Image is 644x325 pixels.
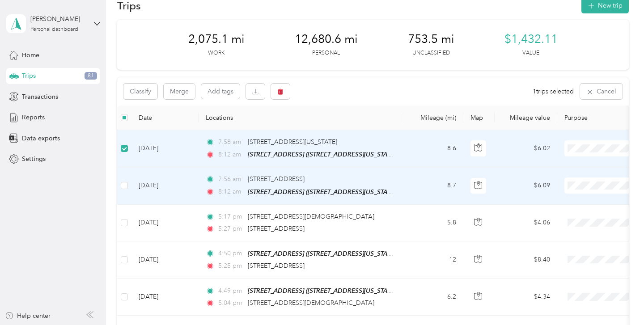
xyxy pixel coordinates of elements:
td: 12 [404,241,463,279]
button: Classify [123,84,157,99]
span: 2,075.1 mi [188,32,245,46]
th: Mileage (mi) [404,106,463,130]
span: Settings [22,154,46,164]
span: [STREET_ADDRESS] ([STREET_ADDRESS][US_STATE]) [248,287,397,295]
span: Transactions [22,92,58,101]
span: 81 [85,72,97,80]
span: 753.5 mi [408,32,454,46]
td: 6.2 [404,279,463,316]
button: Help center [5,311,51,321]
td: $4.06 [495,205,557,241]
span: 7:56 am [218,174,244,184]
td: $4.34 [495,279,557,316]
span: [STREET_ADDRESS][DEMOGRAPHIC_DATA] [248,299,374,307]
span: 7:58 am [218,137,244,147]
td: 8.6 [404,130,463,167]
h1: Trips [117,1,141,10]
p: Unclassified [412,49,450,57]
div: Personal dashboard [30,27,78,32]
span: [STREET_ADDRESS] ([STREET_ADDRESS][US_STATE]) [248,151,397,158]
span: [STREET_ADDRESS] ([STREET_ADDRESS][US_STATE]) [248,188,397,196]
th: Map [463,106,495,130]
td: [DATE] [131,241,199,279]
span: [STREET_ADDRESS] ([STREET_ADDRESS][US_STATE]) [248,250,397,257]
td: 5.8 [404,205,463,241]
p: Value [522,49,539,57]
span: [STREET_ADDRESS][US_STATE] [248,138,337,146]
span: Trips [22,71,36,80]
div: [PERSON_NAME] [30,14,86,24]
span: 5:27 pm [218,224,244,234]
th: Locations [199,106,404,130]
span: Data exports [22,134,60,143]
td: 8.7 [404,167,463,204]
span: Reports [22,113,45,122]
td: $6.09 [495,167,557,204]
td: [DATE] [131,279,199,316]
span: 1 trips selected [533,87,574,96]
th: Mileage value [495,106,557,130]
span: Home [22,51,39,60]
td: [DATE] [131,167,199,204]
td: [DATE] [131,130,199,167]
p: Work [208,49,225,57]
th: Date [131,106,199,130]
td: [DATE] [131,205,199,241]
span: 4:50 pm [218,249,244,258]
span: [STREET_ADDRESS] [248,175,305,183]
span: 12,680.6 mi [295,32,358,46]
span: 5:25 pm [218,261,244,271]
span: 4:49 pm [218,286,244,296]
button: Merge [164,84,195,99]
td: $8.40 [495,241,557,279]
span: 5:04 pm [218,298,244,308]
button: Add tags [201,84,240,99]
span: [STREET_ADDRESS] [248,225,305,232]
span: [STREET_ADDRESS] [248,262,305,270]
button: Cancel [580,84,623,99]
span: 5:17 pm [218,212,244,222]
td: $6.02 [495,130,557,167]
p: Personal [312,49,340,57]
span: $1,432.11 [504,32,558,46]
span: 8:12 am [218,187,244,197]
span: 8:12 am [218,150,244,160]
span: [STREET_ADDRESS][DEMOGRAPHIC_DATA] [248,213,374,220]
